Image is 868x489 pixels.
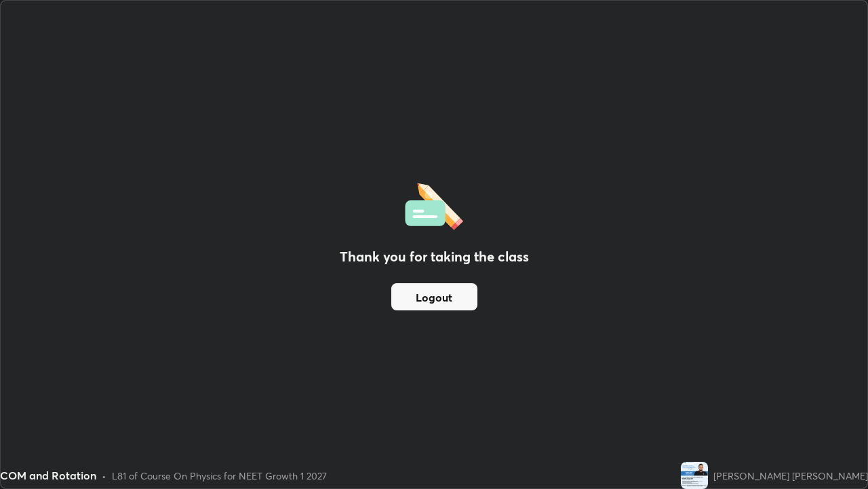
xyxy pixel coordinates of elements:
img: offlineFeedback.1438e8b3.svg [405,179,463,230]
div: L81 of Course On Physics for NEET Growth 1 2027 [112,469,327,483]
button: Logout [391,283,477,310]
h2: Thank you for taking the class [340,247,529,267]
img: 56fac2372bd54d6a89ffab81bd2c5eeb.jpg [681,462,708,489]
div: • [102,469,106,483]
div: [PERSON_NAME] [PERSON_NAME] [713,469,868,483]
